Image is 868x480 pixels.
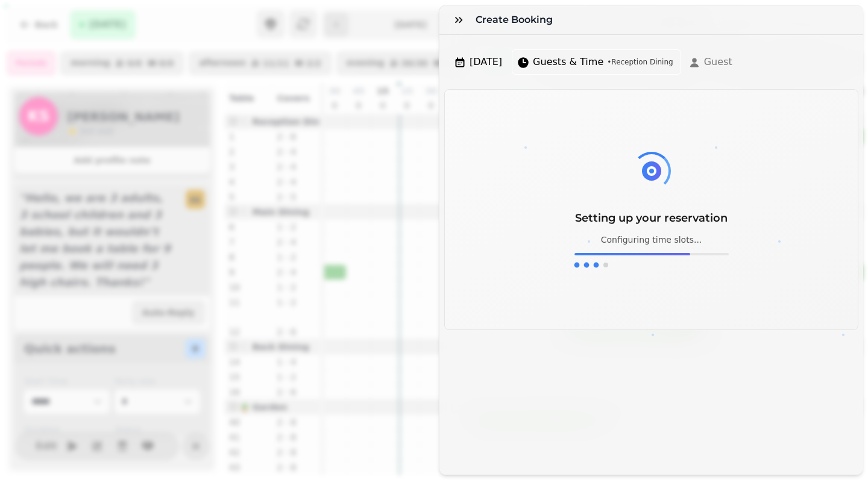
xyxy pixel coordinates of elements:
h3: Create Booking [476,13,558,27]
h3: Setting up your reservation [574,210,729,226]
span: Guests & Time [533,55,603,69]
span: [DATE] [470,55,502,69]
span: Guest [704,55,732,69]
p: Configuring time slots... [574,234,729,246]
span: • Reception Dining [607,57,673,67]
